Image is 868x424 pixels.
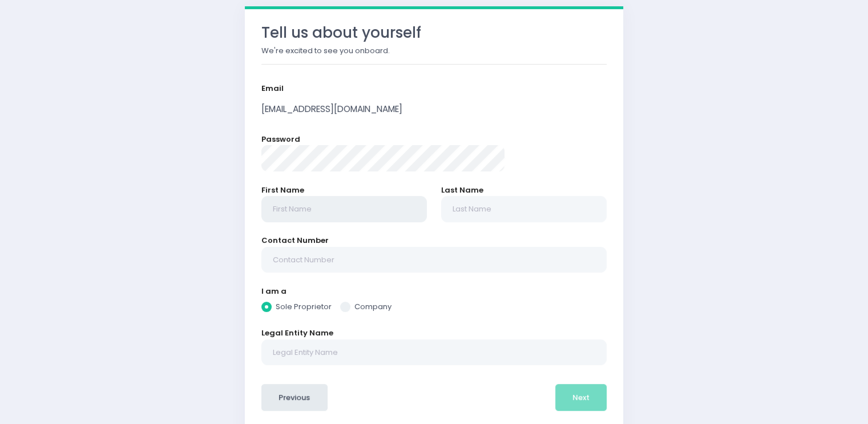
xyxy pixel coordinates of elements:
[261,196,427,222] input: First Name
[261,235,329,246] label: Contact Number
[261,134,300,145] label: Password
[441,196,607,222] input: Last Name
[261,185,304,196] label: First Name
[261,286,286,297] label: I am a
[261,83,284,94] label: Email
[261,24,607,42] h3: Tell us about yourself
[340,301,391,313] label: Company
[261,339,607,366] input: Legal Entity Name
[572,392,590,403] span: Next
[555,384,607,411] button: Next
[261,45,607,57] p: We're excited to see you onboard.
[261,301,332,313] label: Sole Proprietor
[441,185,483,196] label: Last Name
[261,327,333,339] label: Legal Entity Name
[278,392,310,403] span: Previous
[261,247,607,273] input: Contact Number
[261,384,328,411] button: Previous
